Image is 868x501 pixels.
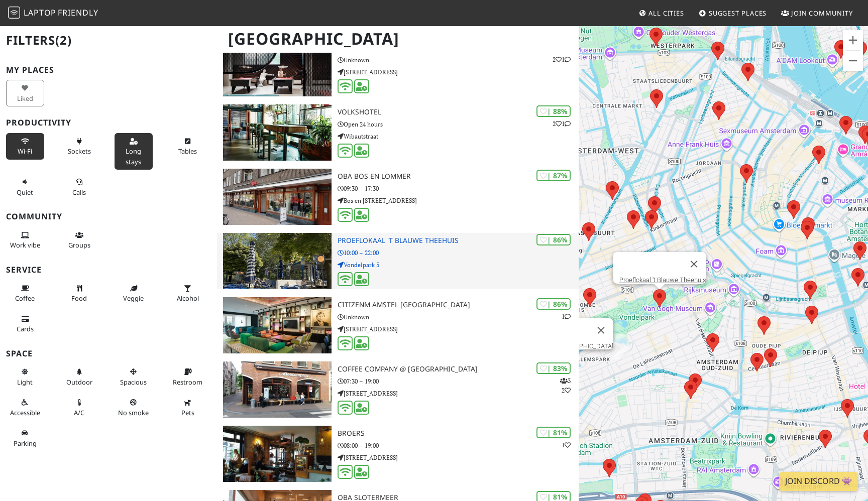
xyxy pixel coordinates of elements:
[223,104,332,161] img: Volkshotel
[126,147,141,166] span: Long stays
[173,378,202,387] span: Restroom
[169,133,207,160] button: Tables
[536,362,571,374] div: | 83%
[536,298,571,310] div: | 86%
[66,378,92,387] span: Outdoor area
[536,234,571,245] div: | 86%
[843,30,863,50] button: Zoom in
[338,389,579,398] p: [STREET_ADDRESS]
[223,233,332,289] img: Proeflokaal 't Blauwe Theehuis
[60,133,98,160] button: Sockets
[115,363,153,390] button: Spacious
[338,441,579,450] p: 08:00 – 19:00
[6,133,44,160] button: Wi-Fi
[6,174,44,200] button: Quiet
[682,252,706,276] button: Close
[338,236,579,245] h3: Proeflokaal 't Blauwe Theehuis
[6,349,211,358] h3: Space
[6,280,44,307] button: Coffee
[338,67,579,77] p: [STREET_ADDRESS]
[843,51,863,71] button: Zoom out
[562,312,571,321] p: 1
[6,118,211,128] h3: Productivity
[8,7,20,19] img: LaptopFriendly
[6,363,44,390] button: Light
[72,188,86,197] span: Video/audio calls
[60,280,98,307] button: Food
[338,301,579,309] h3: citizenM Amstel [GEOGRAPHIC_DATA]
[17,188,33,197] span: Quiet
[169,394,207,421] button: Pets
[223,40,332,96] img: The Social Hub Amsterdam City
[223,169,332,225] img: OBA Bos en Lommer
[118,408,149,417] span: Smoke free
[177,294,199,303] span: Alcohol
[10,240,40,249] span: People working
[115,280,153,307] button: Veggie
[709,9,767,18] span: Suggest Places
[338,260,579,270] p: Vondelpark 5
[115,133,153,170] button: Long stays
[17,324,34,333] span: Credit cards
[217,40,579,96] a: The Social Hub Amsterdam City | 90% 21 The Social Hub [GEOGRAPHIC_DATA] Unknown [STREET_ADDRESS]
[6,425,44,451] button: Parking
[178,147,197,156] span: Work-friendly tables
[223,361,332,418] img: Coffee Company @ Haarlemmerdijk
[60,174,98,200] button: Calls
[536,427,571,438] div: | 81%
[338,377,579,386] p: 07:30 – 19:00
[55,32,72,48] span: (2)
[71,294,87,303] span: Food
[60,394,98,421] button: A/C
[562,440,571,450] p: 1
[8,5,98,22] a: LaptopFriendly LaptopFriendly
[120,378,147,387] span: Spacious
[10,408,40,417] span: Accessible
[338,108,579,116] h3: Volkshotel
[18,147,32,156] span: Stable Wi-Fi
[634,4,688,22] a: All Cities
[14,439,37,448] span: Parking
[536,170,571,181] div: | 87%
[338,453,579,462] p: [STREET_ADDRESS]
[217,169,579,225] a: OBA Bos en Lommer | 87% OBA Bos en Lommer 09:30 – 17:30 Bos en [STREET_ADDRESS]
[338,248,579,258] p: 10:00 – 22:00
[589,318,613,342] button: Close
[6,311,44,337] button: Cards
[6,265,211,275] h3: Service
[217,426,579,482] a: Broers | 81% 1 Broers 08:00 – 19:00 [STREET_ADDRESS]
[648,9,684,18] span: All Cities
[6,212,211,221] h3: Community
[560,376,571,395] p: 3 2
[68,240,90,249] span: Group tables
[169,363,207,390] button: Restroom
[60,227,98,254] button: Groups
[15,294,35,303] span: Coffee
[74,408,84,417] span: Air conditioned
[60,363,98,390] button: Outdoor
[338,184,579,193] p: 09:30 – 17:30
[338,365,579,373] h3: Coffee Company @ [GEOGRAPHIC_DATA]
[791,9,853,18] span: Join Community
[115,394,153,421] button: No smoke
[338,172,579,181] h3: OBA Bos en Lommer
[58,7,98,18] span: Friendly
[220,25,577,53] h1: [GEOGRAPHIC_DATA]
[217,104,579,161] a: Volkshotel | 88% 21 Volkshotel Open 24 hours Wibautstraat
[217,297,579,353] a: citizenM Amstel Amsterdam | 86% 1 citizenM Amstel [GEOGRAPHIC_DATA] Unknown [STREET_ADDRESS]
[223,297,332,353] img: citizenM Amstel Amsterdam
[169,280,207,307] button: Alcohol
[553,119,571,129] p: 2 1
[338,429,579,438] h3: Broers
[619,276,706,284] a: Proeflokaal 't Blauwe Theehuis
[223,426,332,482] img: Broers
[338,196,579,205] p: Bos en [STREET_ADDRESS]
[6,394,44,421] button: Accessible
[24,7,56,18] span: Laptop
[6,25,211,56] h2: Filters
[181,408,194,417] span: Pet friendly
[695,4,771,22] a: Suggest Places
[217,361,579,418] a: Coffee Company @ Haarlemmerdijk | 83% 32 Coffee Company @ [GEOGRAPHIC_DATA] 07:30 – 19:00 [STREET...
[123,294,144,303] span: Veggie
[338,312,579,322] p: Unknown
